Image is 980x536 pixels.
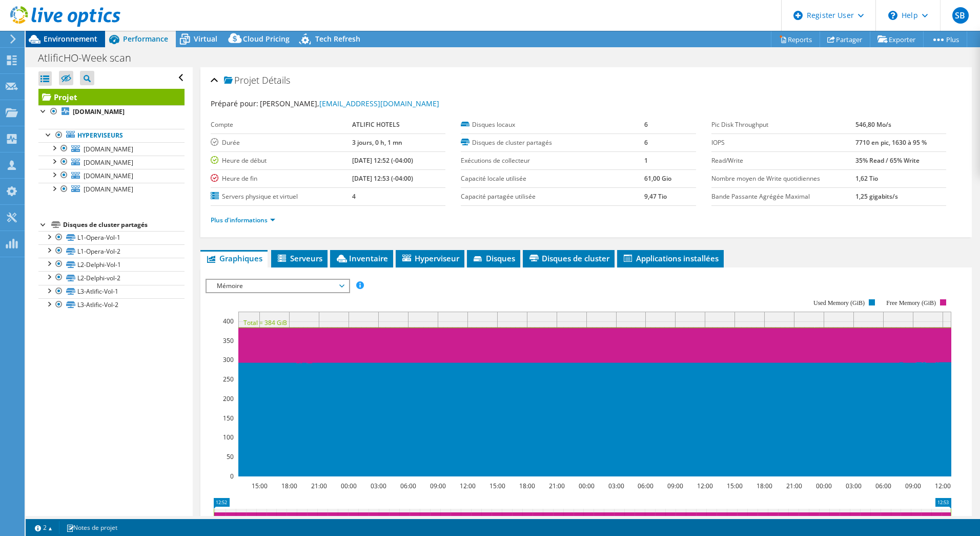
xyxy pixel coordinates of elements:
[84,185,133,194] span: [DOMAIN_NAME]
[211,156,352,166] label: Heure de début
[697,482,712,490] text: 12:00
[223,355,234,364] text: 300
[711,120,856,130] label: Pic Disk Throughput
[38,89,185,105] a: Projet
[63,219,185,231] div: Disques de cluster partagés
[223,414,234,423] text: 150
[211,120,352,130] label: Compte
[644,156,648,165] b: 1
[855,120,891,129] b: 546,80 Mo/s
[461,174,644,184] label: Capacité locale utilisée
[223,433,234,442] text: 100
[211,99,258,108] label: Préparé pour:
[461,138,644,148] label: Disques de cluster partagés
[952,7,969,24] span: SB
[622,253,719,263] span: Applications installées
[311,482,326,490] text: 21:00
[726,482,742,490] text: 15:00
[194,34,217,44] span: Virtual
[855,156,920,165] b: 35% Read / 65% Write
[711,174,856,184] label: Nombre moyen de Write quotidiennes
[33,52,147,64] h1: AtlificHO-Week scan
[38,231,185,244] a: L1-Opera-Vol-1
[212,280,343,292] span: Mémoire
[528,253,609,263] span: Disques de cluster
[400,482,416,490] text: 06:00
[430,482,445,490] text: 09:00
[84,171,133,180] span: [DOMAIN_NAME]
[813,299,865,307] text: Used Memory (GiB)
[38,183,185,196] a: [DOMAIN_NAME]
[224,75,259,86] span: Projet
[223,336,234,345] text: 350
[38,258,185,271] a: L2-Delphi-Vol-1
[38,129,185,142] a: Hyperviseurs
[401,253,459,263] span: Hyperviseur
[845,482,861,490] text: 03:00
[888,11,897,20] svg: \n
[84,158,133,167] span: [DOMAIN_NAME]
[905,482,921,490] text: 09:00
[281,482,297,490] text: 18:00
[352,192,356,201] b: 4
[644,120,648,129] b: 6
[211,174,352,184] label: Heure de fin
[211,216,275,224] a: Plus d'informations
[644,174,671,183] b: 61,00 Gio
[59,521,125,534] a: Notes de projet
[223,375,234,384] text: 250
[251,482,267,490] text: 15:00
[886,299,936,307] text: Free Memory (GiB)
[276,253,322,263] span: Serveurs
[461,192,644,202] label: Capacité partagée utilisée
[820,31,870,47] a: Partager
[352,138,402,147] b: 3 jours, 0 h, 1 mn
[84,145,133,154] span: [DOMAIN_NAME]
[711,156,856,166] label: Read/Write
[319,99,439,108] a: [EMAIL_ADDRESS][DOMAIN_NAME]
[923,31,967,47] a: Plus
[340,482,356,490] text: 00:00
[815,482,831,490] text: 00:00
[459,482,475,490] text: 12:00
[123,34,168,44] span: Performance
[38,271,185,284] a: L2-Delphi-vol-2
[243,34,290,44] span: Cloud Pricing
[461,120,644,130] label: Disques locaux
[519,482,535,490] text: 18:00
[756,482,772,490] text: 18:00
[489,482,505,490] text: 15:00
[711,192,856,202] label: Bande Passante Agrégée Maximal
[73,107,125,116] b: [DOMAIN_NAME]
[637,482,653,490] text: 06:00
[608,482,624,490] text: 03:00
[771,31,820,47] a: Reports
[855,138,927,147] b: 7710 en pic, 1630 à 95 %
[38,244,185,258] a: L1-Opera-Vol-2
[227,452,234,461] text: 50
[352,156,413,165] b: [DATE] 12:52 (-04:00)
[548,482,564,490] text: 21:00
[855,192,898,201] b: 1,25 gigabits/s
[934,482,950,490] text: 12:00
[667,482,683,490] text: 09:00
[370,482,386,490] text: 03:00
[44,34,97,44] span: Environnement
[855,174,878,183] b: 1,62 Tio
[352,120,400,129] b: ATLIFIC HOTELS
[38,156,185,169] a: [DOMAIN_NAME]
[38,142,185,156] a: [DOMAIN_NAME]
[644,138,648,147] b: 6
[211,192,352,202] label: Servers physique et virtuel
[260,99,439,108] span: [PERSON_NAME],
[461,156,644,166] label: Exécutions de collecteur
[786,482,802,490] text: 21:00
[243,318,287,327] text: Total = 384 GiB
[711,138,856,148] label: IOPS
[38,298,185,312] a: L3-Atlific-Vol-2
[206,253,262,263] span: Graphiques
[352,174,413,183] b: [DATE] 12:53 (-04:00)
[870,31,924,47] a: Exporter
[230,472,234,481] text: 0
[38,285,185,298] a: L3-Atlific-Vol-1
